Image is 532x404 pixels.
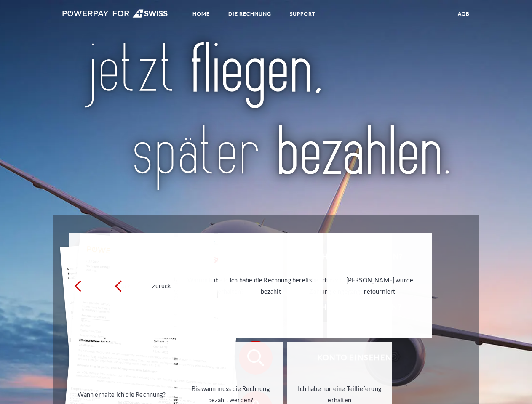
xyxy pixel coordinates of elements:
[62,9,168,18] img: logo-swiss-white.svg
[283,6,323,21] a: SUPPORT
[332,274,427,297] div: [PERSON_NAME] wurde retourniert
[74,388,169,400] div: Wann erhalte ich die Rechnung?
[185,6,217,21] a: Home
[221,6,278,21] a: DIE RECHNUNG
[74,280,169,292] div: zurück
[223,274,318,297] div: Ich habe die Rechnung bereits bezahlt
[115,280,209,292] div: zurück
[451,6,477,21] a: agb
[80,40,452,194] img: title-swiss_de.svg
